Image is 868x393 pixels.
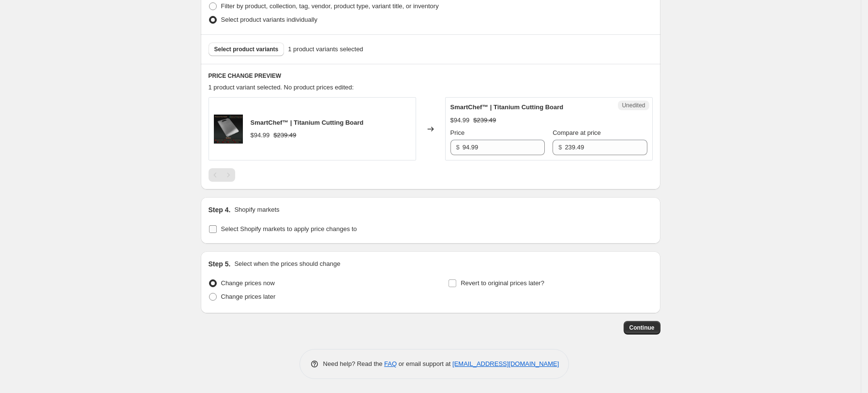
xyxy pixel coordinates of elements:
p: Select when the prices should change [234,259,340,269]
img: 2_6ffcf4a4-b9ca-4645-ad15-993a30a2e43d_80x.png [214,115,243,144]
span: Filter by product, collection, tag, vendor, product type, variant title, or inventory [221,2,439,10]
span: $94.99 [450,116,470,124]
span: Need help? Read the [323,360,385,367]
span: Select product variants individually [221,16,317,23]
span: or email support at [397,360,452,367]
a: FAQ [384,360,397,367]
span: $ [456,144,460,151]
span: Continue [629,324,655,332]
span: Compare at price [553,129,601,136]
span: Unedited [622,102,645,109]
span: $ [558,144,562,151]
span: $239.49 [473,116,496,124]
span: $239.49 [273,131,296,139]
button: Select product variants [209,43,284,56]
span: $94.99 [251,131,270,139]
span: Change prices now [221,279,275,287]
span: Change prices later [221,293,276,300]
span: Select product variants [214,45,279,53]
span: 1 product variant selected. No product prices edited: [209,84,354,91]
span: Revert to original prices later? [461,279,544,287]
nav: Pagination [209,168,235,182]
h2: Step 4. [209,205,231,215]
h2: Step 5. [209,259,231,269]
a: [EMAIL_ADDRESS][DOMAIN_NAME] [452,360,559,367]
h6: PRICE CHANGE PREVIEW [209,72,653,80]
span: Select Shopify markets to apply price changes to [221,225,357,233]
span: SmartChef™ | Titanium Cutting Board [251,119,364,126]
p: Shopify markets [234,205,279,215]
span: Price [450,129,465,136]
button: Continue [624,321,660,335]
span: SmartChef™ | Titanium Cutting Board [450,103,564,111]
span: 1 product variants selected [288,44,363,54]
